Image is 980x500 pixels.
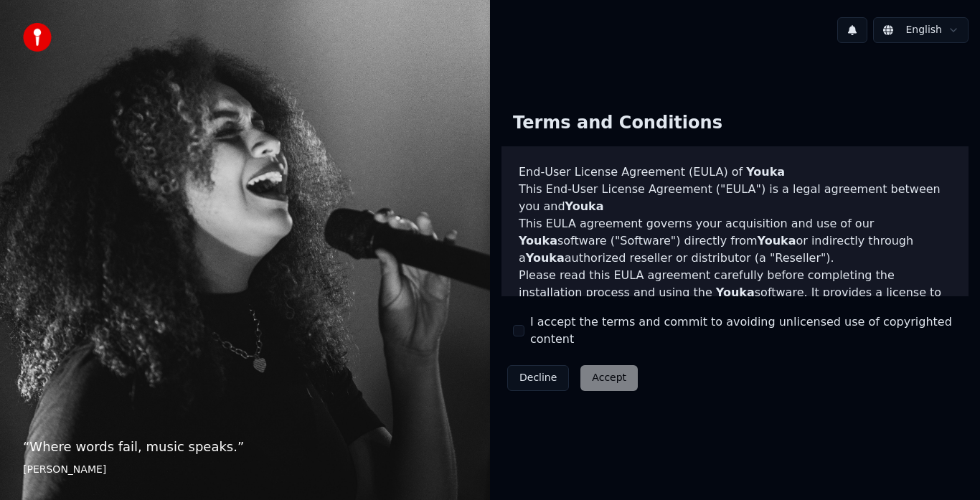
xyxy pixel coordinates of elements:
span: Youka [565,199,604,213]
label: I accept the terms and commit to avoiding unlicensed use of copyrighted content [530,313,957,348]
span: Youka [746,165,785,179]
img: youka [23,23,52,52]
button: Decline [507,365,569,391]
span: Youka [758,234,796,247]
p: This End-User License Agreement ("EULA") is a legal agreement between you and [519,181,951,215]
footer: [PERSON_NAME] [23,463,467,477]
span: Youka [526,251,565,265]
h3: End-User License Agreement (EULA) of [519,164,951,181]
span: Youka [519,234,557,247]
p: This EULA agreement governs your acquisition and use of our software ("Software") directly from o... [519,215,951,267]
p: Please read this EULA agreement carefully before completing the installation process and using th... [519,267,951,336]
span: Youka [716,286,755,299]
p: “ Where words fail, music speaks. ” [23,437,467,457]
div: Terms and Conditions [501,100,734,146]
